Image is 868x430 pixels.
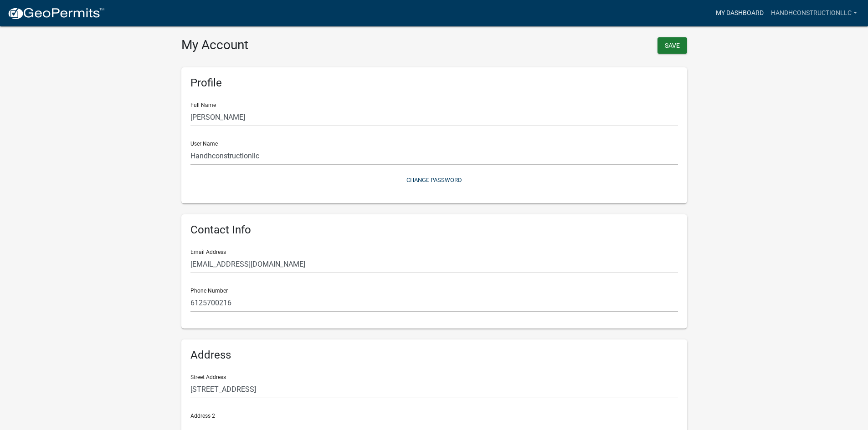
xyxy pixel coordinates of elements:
a: My Dashboard [712,5,767,22]
button: Save [657,37,687,54]
button: Change Password [190,172,678,187]
h6: Contact Info [190,223,678,237]
a: Handhconstructionllc [767,5,861,22]
h6: Address [190,349,678,362]
h3: My Account [181,37,427,53]
h6: Profile [190,76,678,90]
